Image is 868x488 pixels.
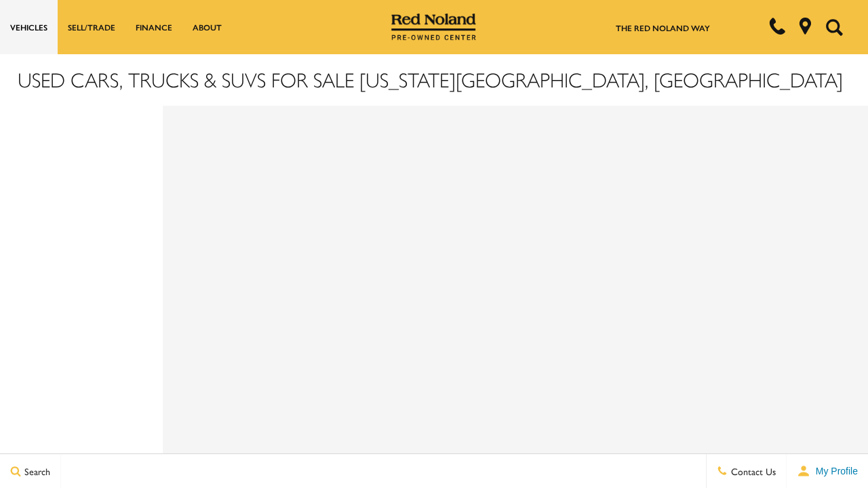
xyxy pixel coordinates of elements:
[391,14,477,41] img: Red Noland Pre-Owned
[821,1,848,54] button: Open the search field
[21,464,50,478] span: Search
[810,466,858,476] span: My Profile
[728,464,776,478] span: Contact Us
[391,18,477,32] a: Red Noland Pre-Owned
[787,454,868,488] button: user-profile-menu
[616,22,710,34] a: The Red Noland Way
